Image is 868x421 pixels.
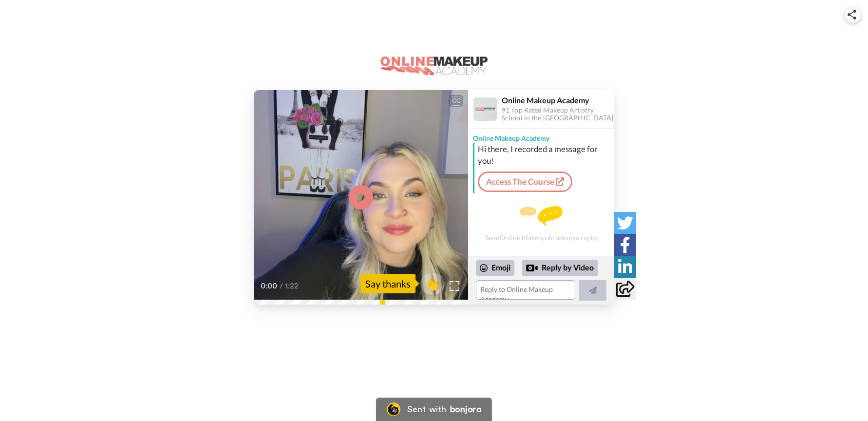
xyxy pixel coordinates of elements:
[380,57,488,75] img: logo
[285,280,302,292] span: 1:22
[520,206,563,226] img: message.svg
[522,260,598,276] div: Reply by Video
[502,96,614,105] div: Online Makeup Academy
[476,260,514,276] div: Emoji
[468,129,614,143] div: Online Makeup Academy
[502,106,614,123] div: #1 Top Rated Makeup Artistry School in the [GEOGRAPHIC_DATA]
[360,274,415,293] div: Say thanks
[420,276,445,291] span: 👏
[450,281,459,291] img: Full screen
[450,96,462,106] div: CC
[280,280,283,292] span: /
[478,172,572,192] a: Access The Course
[526,262,538,274] div: Reply by Video
[261,280,278,292] span: 0:00
[478,143,612,167] div: Hi there, I recorded a message for you!
[468,197,614,251] div: Send Online Makeup Academy a reply.
[473,97,497,121] img: Profile Image
[848,10,856,19] img: ic_share.svg
[420,273,445,295] button: 👏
